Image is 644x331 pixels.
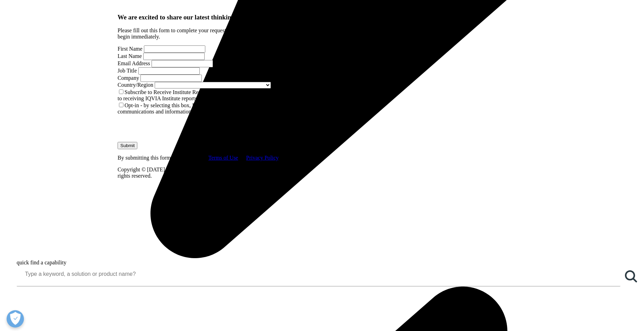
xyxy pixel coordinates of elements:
[118,53,142,59] label: Last Name
[118,60,150,66] label: Email Address
[246,155,278,161] a: Privacy Policy
[118,75,139,81] label: Company
[119,103,123,107] input: Opt-in - by selecting this box, I consent to receiving marketing communications and information a...
[118,46,143,52] label: First Name
[118,115,223,142] iframe: reCAPTCHA
[17,260,67,265] span: quick find a capability
[7,310,24,328] button: Open Preferences
[118,14,286,21] h3: We are excited to share our latest thinking with you
[118,68,137,74] label: Job Title
[625,270,637,282] svg: Search
[118,27,286,40] p: Please fill out this form to complete your request, and your download will begin immediately.
[208,155,238,161] a: Terms of Use
[118,102,266,114] label: Opt-in - by selecting this box, I consent to receiving marketing communications and information a...
[620,266,641,287] a: Search
[118,167,286,179] p: Copyright © [DATE]-[DATE] IQVIA Holdings Inc. and its affiliates. All rights reserved.
[118,142,137,149] input: Submit
[118,155,286,161] p: By submitting this form you agree to our and .
[119,90,123,94] input: Subscribe to Receive Institute Reports - by selecting this box, I consent to receiving IQVIA Inst...
[118,82,153,88] label: Country/Region
[17,266,620,282] input: Search
[118,89,283,101] label: Subscribe to Receive Institute Reports - by selecting this box, I consent to receiving IQVIA Inst...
